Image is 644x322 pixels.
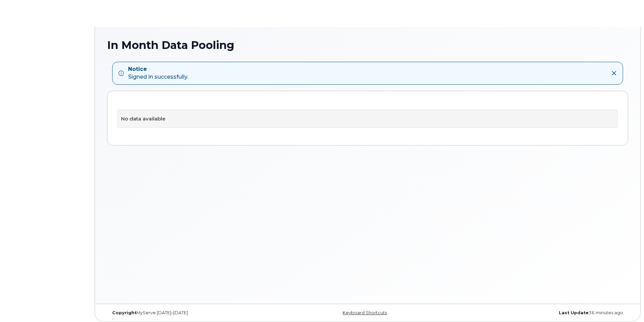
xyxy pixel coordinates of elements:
[343,310,387,315] a: Keyboard Shortcuts
[107,310,281,316] div: MyServe [DATE]–[DATE]
[121,116,614,122] h4: No data available
[559,310,589,315] strong: Last Update
[107,39,628,51] h1: In Month Data Pooling
[128,65,188,73] strong: Notice
[454,310,628,316] div: 36 minutes ago
[112,310,137,315] strong: Copyright
[128,65,188,81] div: Signed in successfully.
